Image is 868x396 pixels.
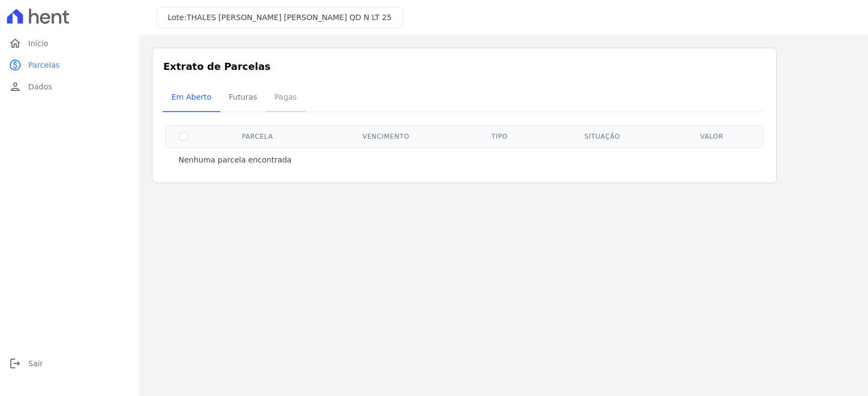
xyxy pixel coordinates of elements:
[4,33,135,54] a: homeInício
[4,54,135,76] a: paidParcelas
[178,154,291,165] p: Nenhuma parcela encontrada
[201,125,314,147] th: Parcela
[314,125,458,147] th: Vencimento
[168,12,392,23] h3: Lote:
[266,84,305,112] a: Pagas
[28,81,52,92] span: Dados
[222,86,264,108] span: Futuras
[4,353,135,374] a: logoutSair
[9,37,22,50] i: home
[28,358,43,369] span: Sair
[163,84,220,112] a: Em Aberto
[663,125,761,147] th: Valor
[9,80,22,93] i: person
[187,13,392,22] span: THALES [PERSON_NAME] [PERSON_NAME] QD N LT 25
[220,84,266,112] a: Futuras
[28,60,60,70] span: Parcelas
[9,357,22,370] i: logout
[4,76,135,98] a: personDados
[458,125,541,147] th: Tipo
[163,59,765,74] h3: Extrato de Parcelas
[165,86,218,108] span: Em Aberto
[541,125,663,147] th: Situação
[268,86,303,108] span: Pagas
[9,59,22,72] i: paid
[28,38,48,49] span: Início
